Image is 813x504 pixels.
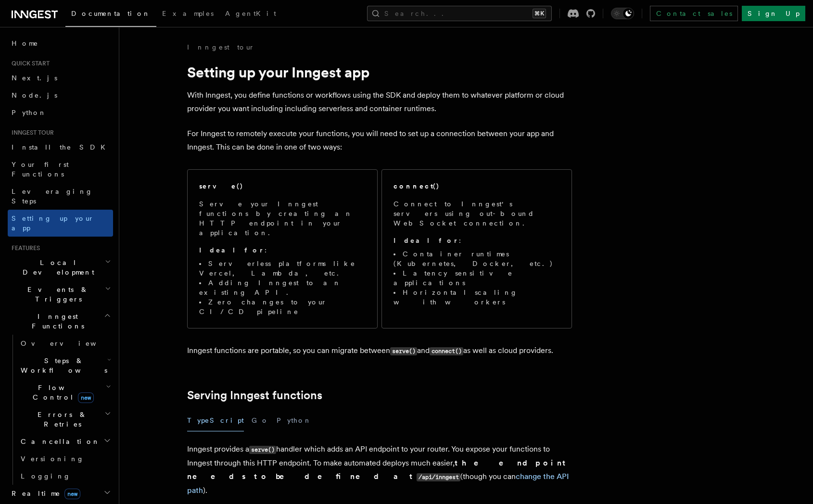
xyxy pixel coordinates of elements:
[8,244,40,252] span: Features
[611,8,634,19] button: Toggle dark mode
[17,335,113,352] a: Overview
[17,383,106,402] span: Flow Control
[12,161,69,178] span: Your first Functions
[8,104,113,121] a: Python
[199,245,366,255] p: :
[8,139,113,156] a: Install the SDK
[199,259,366,278] li: Serverless platforms like Vercel, Lambda, etc.
[650,6,738,21] a: Contact sales
[162,10,214,17] span: Examples
[17,437,100,446] span: Cancellation
[187,389,322,402] a: Serving Inngest functions
[187,88,572,115] p: With Inngest, you define functions or workflows using the SDK and deploy them to whatever platfor...
[17,379,113,406] button: Flow Controlnew
[390,347,417,355] code: serve()
[17,467,113,485] a: Logging
[199,278,366,297] li: Adding Inngest to an existing API.
[17,450,113,467] a: Versioning
[8,156,113,183] a: Your first Functions
[8,285,105,304] span: Events & Triggers
[187,63,572,81] h1: Setting up your Inngest app
[8,69,113,87] a: Next.js
[156,3,219,26] a: Examples
[12,91,57,99] span: Node.js
[219,3,282,26] a: AgentKit
[225,10,276,17] span: AgentKit
[8,254,113,281] button: Local Development
[17,410,104,429] span: Errors & Retries
[381,169,572,328] a: connect()Connect to Inngest's servers using out-bound WebSocket connection.Ideal for:Container ru...
[71,10,151,17] span: Documentation
[199,297,366,316] li: Zero changes to your CI/CD pipeline
[8,281,113,308] button: Events & Triggers
[533,9,546,18] kbd: ⌘K
[394,249,560,268] li: Container runtimes (Kubernetes, Docker, etc.)
[8,210,113,237] a: Setting up your app
[17,356,107,375] span: Steps & Workflows
[12,74,57,82] span: Next.js
[21,455,84,463] span: Versioning
[17,433,113,450] button: Cancellation
[64,489,80,499] span: new
[8,87,113,104] a: Node.js
[394,199,560,228] p: Connect to Inngest's servers using out-bound WebSocket connection.
[394,236,560,245] p: :
[8,485,113,502] button: Realtimenew
[8,258,105,277] span: Local Development
[8,308,113,335] button: Inngest Functions
[65,3,156,27] a: Documentation
[394,288,560,307] li: Horizontal scaling with workers
[199,199,366,238] p: Serve your Inngest functions by creating an HTTP endpoint in your application.
[394,181,440,191] h2: connect()
[394,268,560,288] li: Latency sensitive applications
[8,129,54,137] span: Inngest tour
[12,143,111,151] span: Install the SDK
[199,181,243,191] h2: serve()
[78,392,94,403] span: new
[21,340,120,347] span: Overview
[187,169,378,328] a: serve()Serve your Inngest functions by creating an HTTP endpoint in your application.Ideal for:Se...
[12,38,38,48] span: Home
[417,473,460,481] code: /api/inngest
[252,410,269,431] button: Go
[8,35,113,52] a: Home
[21,472,71,480] span: Logging
[12,109,47,116] span: Python
[187,42,254,52] a: Inngest tour
[187,442,572,497] p: Inngest provides a handler which adds an API endpoint to your router. You expose your functions t...
[277,410,312,431] button: Python
[249,446,276,454] code: serve()
[12,188,93,205] span: Leveraging Steps
[8,489,80,498] span: Realtime
[199,246,265,254] strong: Ideal for
[17,352,113,379] button: Steps & Workflows
[8,335,113,485] div: Inngest Functions
[394,237,459,244] strong: Ideal for
[430,347,463,355] code: connect()
[8,312,104,331] span: Inngest Functions
[742,6,805,21] a: Sign Up
[187,127,572,154] p: For Inngest to remotely execute your functions, you will need to set up a connection between your...
[187,410,244,431] button: TypeScript
[367,6,552,21] button: Search...⌘K
[12,214,94,232] span: Setting up your app
[17,406,113,433] button: Errors & Retries
[8,183,113,210] a: Leveraging Steps
[8,60,50,67] span: Quick start
[187,344,572,358] p: Inngest functions are portable, so you can migrate between and as well as cloud providers.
